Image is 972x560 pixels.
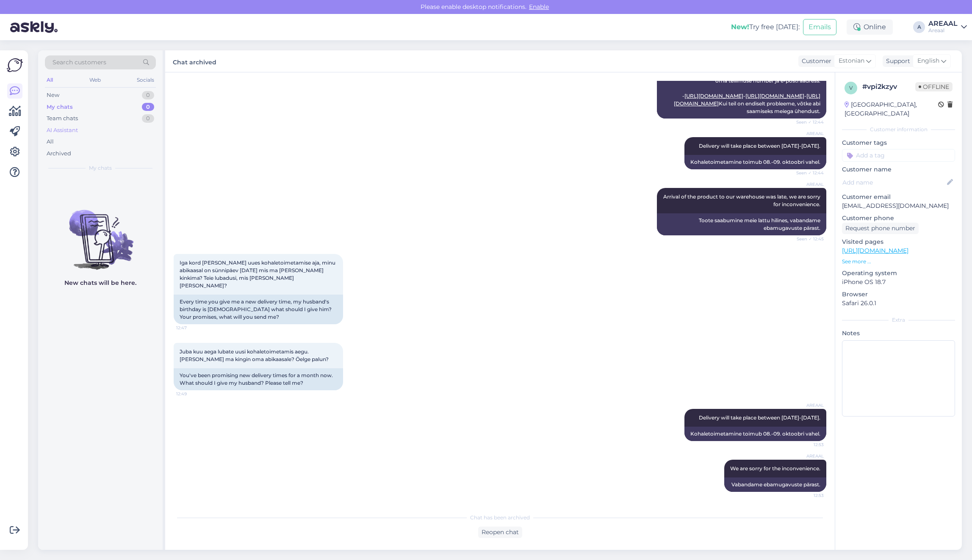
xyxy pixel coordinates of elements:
span: 12:53 [792,492,824,499]
span: 12:53 [792,441,824,448]
div: New [47,91,59,99]
p: [EMAIL_ADDRESS][DOMAIN_NAME] [842,201,955,210]
p: New chats will be here. [64,279,136,287]
div: # vpi2kzyv [862,82,915,92]
img: Askly Logo [7,57,23,73]
div: Try free [DATE]: [731,22,800,32]
div: Web [88,74,102,86]
span: Arrival of the product to our warehouse was late, we are sorry for inconvenience. [663,193,822,207]
span: AREAAL [792,130,824,137]
span: AREAAL [792,453,824,459]
span: 12:49 [176,391,208,397]
div: All [45,74,55,86]
div: Socials [135,74,156,86]
span: Estonian [839,56,864,66]
label: Chat archived [173,55,216,67]
span: AREAAL [792,402,824,408]
b: New! [731,23,749,31]
p: iPhone OS 18.7 [842,278,955,287]
a: [URL][DOMAIN_NAME] [745,93,804,99]
img: No chats [38,195,163,271]
p: Customer tags [842,138,955,147]
span: AREAAL [792,181,824,188]
span: We are sorry for the inconvenience. [730,465,820,472]
div: You've been promising new delivery times for a month now. What should I give my husband? Please t... [174,368,343,390]
div: Extra [842,316,955,324]
div: [GEOGRAPHIC_DATA], [GEOGRAPHIC_DATA] [845,100,938,118]
span: Search customers [53,58,106,67]
div: Customer information [842,126,955,133]
div: Vabandame ebamugavuste pärast. [724,477,826,492]
div: Team chats [47,114,78,123]
div: 0 [142,114,154,123]
div: Areaal [928,27,958,34]
input: Add a tag [842,149,955,162]
span: My chats [89,164,112,172]
div: Kohaletoimetamine toimub 08.-09. oktoobri vahel. [684,155,826,169]
div: My chats [47,103,73,111]
div: AREAAL [928,20,958,27]
p: Safari 26.0.1 [842,299,955,308]
p: Operating system [842,269,955,278]
p: See more ... [842,258,955,265]
div: All [47,138,54,146]
a: [URL][DOMAIN_NAME] [684,93,743,99]
div: Kohaletoimetamine toimub 08.-09. oktoobri vahel. [684,427,826,441]
div: Viivitused võivad tekkida mitmel põhjusel, näiteks suur nõudlus, saadavus või saatmisprobleemid. ... [657,43,826,119]
span: v [849,85,853,91]
span: English [917,56,939,66]
div: Customer [798,57,831,66]
span: Offline [915,82,953,91]
div: Request phone number [842,223,919,234]
p: Notes [842,329,955,338]
div: Toote saabumine meie lattu hilines, vabandame ebamugavuste pärast. [657,213,826,235]
span: Seen ✓ 12:45 [792,236,824,242]
p: Visited pages [842,237,955,246]
span: 12:47 [176,325,208,331]
p: Customer phone [842,214,955,223]
div: 0 [142,103,154,111]
div: A [913,21,925,33]
span: Juba kuu aega lubate uusi kohaletoimetamis aegu. [PERSON_NAME] ma kingin oma abikaasale? Öelge pa... [180,348,329,362]
span: Enable [526,3,551,11]
p: Customer name [842,165,955,174]
div: Every time you give me a new delivery time, my husband's birthday is [DEMOGRAPHIC_DATA] what shou... [174,295,343,324]
div: Support [883,57,910,66]
span: Seen ✓ 12:44 [792,119,824,125]
span: Delivery will take place between [DATE]-[DATE]. [699,143,820,149]
div: Archived [47,149,71,158]
div: 0 [142,91,154,99]
div: AI Assistant [47,126,78,135]
button: Emails [803,19,836,35]
p: Customer email [842,193,955,201]
span: Iga kord [PERSON_NAME] uues kohaletoimetamise aja, minu abikaasal on sünnipäev [DATE] mis ma [PER... [180,259,337,289]
div: Online [847,19,893,35]
span: Chat has been archived [470,514,530,521]
input: Add name [842,178,945,187]
a: [URL][DOMAIN_NAME] [842,247,908,254]
p: Browser [842,290,955,299]
span: Delivery will take place between [DATE]-[DATE]. [699,414,820,421]
div: Reopen chat [478,527,522,538]
span: Seen ✓ 12:44 [792,170,824,176]
a: AREAALAreaal [928,20,967,34]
